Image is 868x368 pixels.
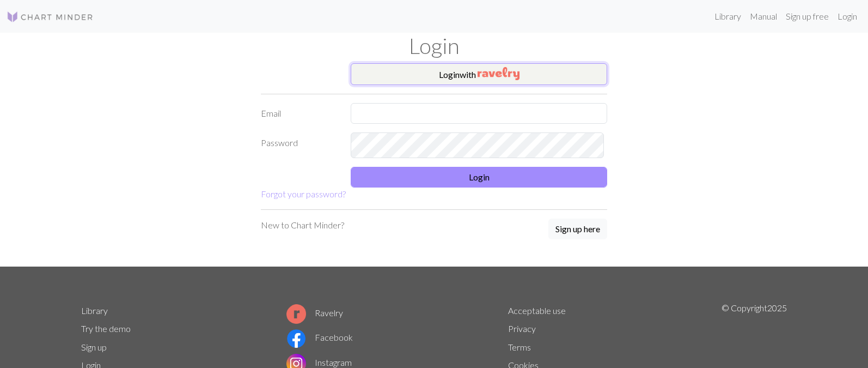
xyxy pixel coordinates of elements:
[508,323,536,334] a: Privacy
[548,219,607,240] a: Sign up here
[710,5,745,27] a: Library
[75,33,793,59] h1: Login
[548,219,607,239] button: Sign up here
[478,67,519,80] img: Ravelry
[833,5,861,27] a: Login
[286,329,306,348] img: Facebook logo
[508,305,566,316] a: Acceptable use
[81,342,107,352] a: Sign up
[254,132,344,158] label: Password
[254,103,344,124] label: Email
[745,5,781,27] a: Manual
[81,323,131,334] a: Try the demo
[781,5,833,27] a: Sign up free
[261,219,344,232] p: New to Chart Minder?
[81,305,108,316] a: Library
[261,189,346,199] a: Forgot your password?
[508,342,531,352] a: Terms
[286,332,353,342] a: Facebook
[286,357,352,367] a: Instagram
[286,307,343,318] a: Ravelry
[351,63,607,85] button: Loginwith
[286,304,306,324] img: Ravelry logo
[7,10,94,23] img: Logo
[351,167,607,188] button: Login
